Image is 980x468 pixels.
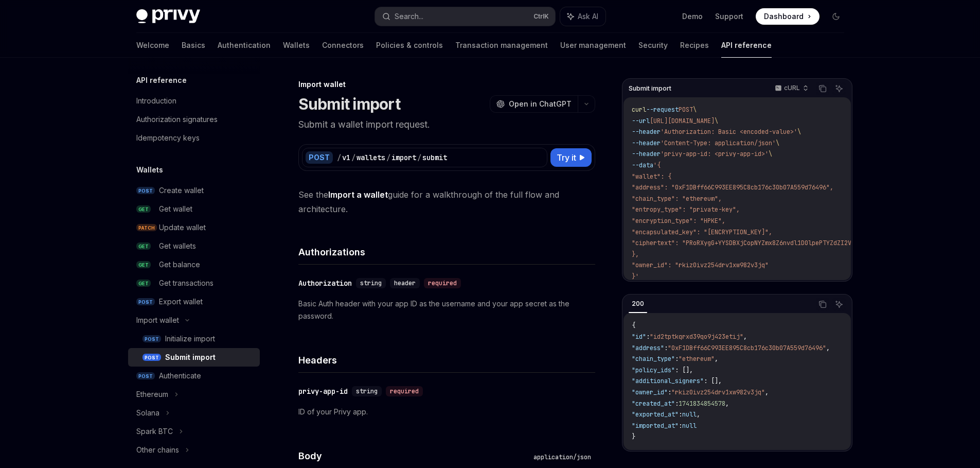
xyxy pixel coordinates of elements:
div: Other chains [136,444,179,456]
a: GETGet wallet [128,200,260,218]
a: Authorization signatures [128,110,260,129]
div: / [386,152,390,163]
a: API reference [721,33,772,58]
span: , [826,344,830,352]
span: string [356,387,378,395]
h5: Wallets [136,164,163,176]
span: : [], [675,366,693,374]
a: Welcome [136,33,169,58]
h4: Headers [298,353,595,367]
span: }' [632,272,639,281]
div: Introduction [136,95,176,107]
span: "address": "0xF1DBff66C993EE895C8cb176c30b07A559d76496", [632,183,833,192]
span: \ [797,128,801,136]
span: Try it [557,151,576,164]
span: [URL][DOMAIN_NAME] [650,117,715,125]
a: Support [715,11,743,22]
a: Demo [682,11,703,22]
span: Ask AI [578,11,598,22]
span: : [664,344,668,352]
div: Get balance [159,258,200,271]
span: POST [136,187,155,195]
p: ID of your Privy app. [298,406,595,418]
button: Open in ChatGPT [490,95,578,113]
div: Search... [395,10,423,23]
span: POST [679,106,693,114]
h5: API reference [136,74,187,86]
button: cURL [769,80,813,97]
a: POSTAuthenticate [128,367,260,385]
div: required [424,278,461,288]
div: Get transactions [159,277,213,289]
span: --request [646,106,679,114]
a: GETGet transactions [128,274,260,292]
a: Wallets [283,33,310,58]
div: Import wallet [298,79,595,90]
div: Import wallet [136,314,179,326]
span: { [632,321,635,330]
span: "wallet": { [632,172,671,181]
span: --url [632,117,650,125]
span: '{ [653,161,661,169]
button: Ask AI [560,7,605,26]
span: : [679,410,682,419]
span: "ethereum" [679,355,715,363]
a: GETGet balance [128,255,260,274]
span: \ [693,106,697,114]
span: "encapsulated_key": "[ENCRYPTION_KEY]", [632,228,772,236]
div: / [337,152,341,163]
a: Introduction [128,92,260,110]
div: / [351,152,355,163]
a: Connectors [322,33,364,58]
div: application/json [529,452,595,462]
p: cURL [784,84,800,92]
div: Idempotency keys [136,132,200,144]
div: Update wallet [159,221,206,234]
span: curl [632,106,646,114]
button: Try it [550,148,592,167]
span: "additional_signers" [632,377,704,385]
div: Get wallets [159,240,196,252]
span: : [675,355,679,363]
span: \ [776,139,779,147]
span: "encryption_type": "HPKE", [632,217,725,225]
a: POSTExport wallet [128,292,260,311]
div: POST [306,151,333,164]
span: POST [142,354,161,361]
span: "entropy_type": "private-key", [632,205,740,214]
button: Toggle dark mode [828,8,844,25]
span: "created_at" [632,400,675,408]
div: 200 [629,298,647,310]
h1: Submit import [298,95,400,113]
a: GETGet wallets [128,237,260,255]
span: Ctrl K [533,12,549,21]
span: , [725,400,729,408]
a: Recipes [680,33,709,58]
div: required [386,386,423,396]
h4: Authorizations [298,245,595,259]
a: Basics [182,33,205,58]
span: header [394,279,416,287]
div: Spark BTC [136,425,173,438]
p: Submit a wallet import request. [298,117,595,132]
button: Search...CtrlK [375,7,555,26]
a: POSTInitialize import [128,330,260,348]
span: "ciphertext": "PRoRXygG+YYSDBXjCopNYZmx8Z6nvdl1D0lpePTYZdZI2VGfK+LkFt+GlEJqdoi9" [632,239,920,247]
span: PATCH [136,224,157,232]
img: dark logo [136,9,200,24]
div: v1 [342,152,350,163]
span: "exported_at" [632,410,679,419]
span: POST [136,298,155,306]
span: POST [136,372,155,380]
span: , [743,333,747,341]
span: "chain_type" [632,355,675,363]
span: null [682,410,697,419]
a: Import a wallet [328,189,388,200]
span: --header [632,128,661,136]
span: "owner_id" [632,388,668,396]
span: 'privy-app-id: <privy-app-id>' [661,150,769,158]
a: User management [560,33,626,58]
a: Transaction management [455,33,548,58]
span: Dashboard [764,11,804,22]
a: Policies & controls [376,33,443,58]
